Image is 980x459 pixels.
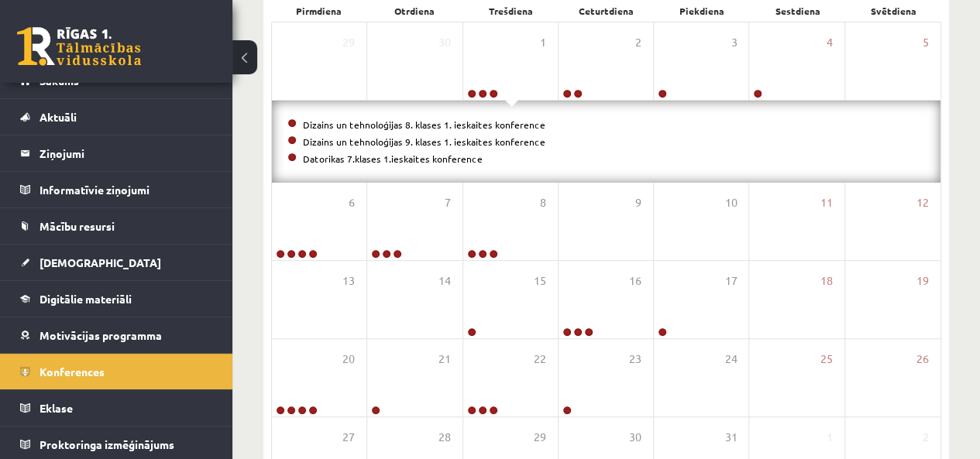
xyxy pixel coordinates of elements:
[635,194,641,211] span: 9
[342,351,355,368] span: 20
[629,429,641,446] span: 30
[724,194,737,211] span: 10
[916,194,929,211] span: 12
[20,317,213,353] a: Motivācijas programma
[534,351,546,368] span: 22
[923,429,929,446] span: 2
[20,208,213,244] a: Mācību resursi
[534,429,546,446] span: 29
[20,135,213,171] a: Ziņojumi
[827,34,833,51] span: 4
[438,34,451,51] span: 30
[20,99,213,135] a: Aktuāli
[20,172,213,207] a: Informatīvie ziņojumi
[40,135,213,171] legend: Ziņojumi
[820,194,833,211] span: 11
[303,118,545,131] a: Dizains un tehnoloģijas 8. klases 1. ieskaites konference
[40,172,213,207] legend: Informatīvie ziņojumi
[534,272,546,289] span: 15
[40,292,132,306] span: Digitālie materiāli
[820,351,833,368] span: 25
[635,34,641,51] span: 2
[20,354,213,389] a: Konferences
[916,351,929,368] span: 26
[445,194,451,211] span: 7
[629,351,641,368] span: 23
[916,272,929,289] span: 19
[40,255,161,269] span: [DEMOGRAPHIC_DATA]
[40,219,115,233] span: Mācību resursi
[827,429,833,446] span: 1
[724,429,737,446] span: 31
[40,328,162,342] span: Motivācijas programma
[349,194,355,211] span: 6
[342,429,355,446] span: 27
[40,110,77,124] span: Aktuāli
[20,245,213,280] a: [DEMOGRAPHIC_DATA]
[303,152,483,165] a: Datorikas 7.klases 1.ieskaites konference
[540,34,546,51] span: 1
[40,365,105,379] span: Konferences
[40,437,174,451] span: Proktoringa izmēģinājums
[438,429,451,446] span: 28
[923,34,929,51] span: 5
[820,272,833,289] span: 18
[724,351,737,368] span: 24
[438,351,451,368] span: 21
[17,27,141,66] a: Rīgas 1. Tālmācības vidusskola
[724,272,737,289] span: 17
[731,34,737,51] span: 3
[40,401,73,415] span: Eklase
[20,281,213,317] a: Digitālie materiāli
[438,272,451,289] span: 14
[629,272,641,289] span: 16
[20,390,213,426] a: Eklase
[540,194,546,211] span: 8
[303,135,545,148] a: Dizains un tehnoloģijas 9. klases 1. ieskaites konference
[342,34,355,51] span: 29
[342,272,355,289] span: 13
